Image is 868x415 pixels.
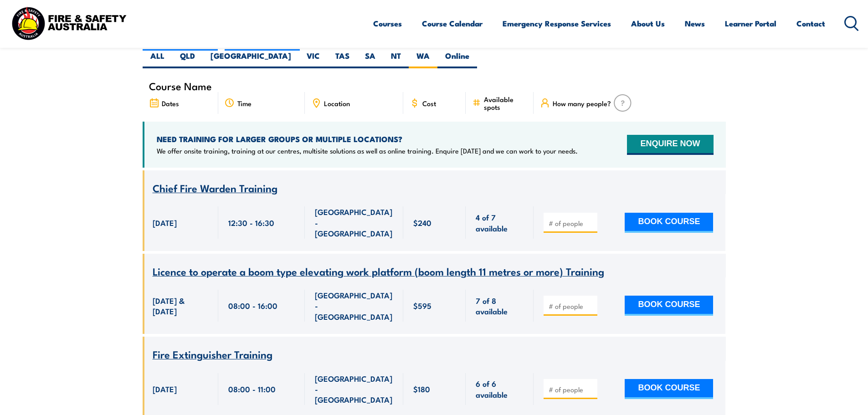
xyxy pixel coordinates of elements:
span: 6 of 6 available [476,378,524,400]
span: Fire Extinguisher Training [153,346,272,362]
label: VIC [299,51,328,68]
span: 12:30 - 16:30 [228,217,274,228]
label: WA [409,51,437,68]
span: How many people? [553,99,611,107]
a: Fire Extinguisher Training [153,349,272,360]
a: Contact [796,11,825,36]
button: BOOK COURSE [625,213,713,233]
span: Location [324,99,350,107]
a: Course Calendar [422,11,483,36]
button: BOOK COURSE [625,296,713,316]
a: About Us [631,11,665,36]
input: # of people [549,219,594,228]
span: Course Name [149,82,212,90]
span: $240 [413,217,431,228]
span: 4 of 7 available [476,212,524,233]
input: # of people [549,302,594,311]
label: QLD [172,51,203,68]
label: TAS [328,51,357,68]
span: 7 of 8 available [476,295,524,317]
a: Emergency Response Services [503,11,611,36]
span: $180 [413,384,430,394]
span: Time [237,99,252,107]
a: Courses [373,11,402,36]
label: [GEOGRAPHIC_DATA] [203,51,299,68]
span: [DATE] [153,384,177,394]
button: ENQUIRE NOW [627,135,713,155]
span: Cost [422,99,436,107]
a: News [685,11,705,36]
span: 08:00 - 16:00 [228,300,277,311]
a: Licence to operate a boom type elevating work platform (boom length 11 metres or more) Training [153,266,604,277]
span: [GEOGRAPHIC_DATA] - [GEOGRAPHIC_DATA] [315,290,393,322]
a: Chief Fire Warden Training [153,183,277,194]
h4: NEED TRAINING FOR LARGER GROUPS OR MULTIPLE LOCATIONS? [157,134,578,144]
span: $595 [413,300,431,311]
span: [GEOGRAPHIC_DATA] - [GEOGRAPHIC_DATA] [315,206,393,238]
label: Online [437,51,477,68]
span: [DATE] [153,217,177,228]
span: [DATE] & [DATE] [153,295,208,317]
span: Licence to operate a boom type elevating work platform (boom length 11 metres or more) Training [153,263,604,279]
input: # of people [549,385,594,394]
p: We offer onsite training, training at our centres, multisite solutions as well as online training... [157,146,578,155]
span: Chief Fire Warden Training [153,180,277,195]
span: Available spots [484,95,527,111]
label: NT [383,51,409,68]
span: 08:00 - 11:00 [228,384,276,394]
button: BOOK COURSE [625,379,713,399]
a: Learner Portal [725,11,776,36]
span: Dates [162,99,179,107]
span: [GEOGRAPHIC_DATA] - [GEOGRAPHIC_DATA] [315,373,393,405]
label: ALL [143,51,172,68]
label: SA [357,51,383,68]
